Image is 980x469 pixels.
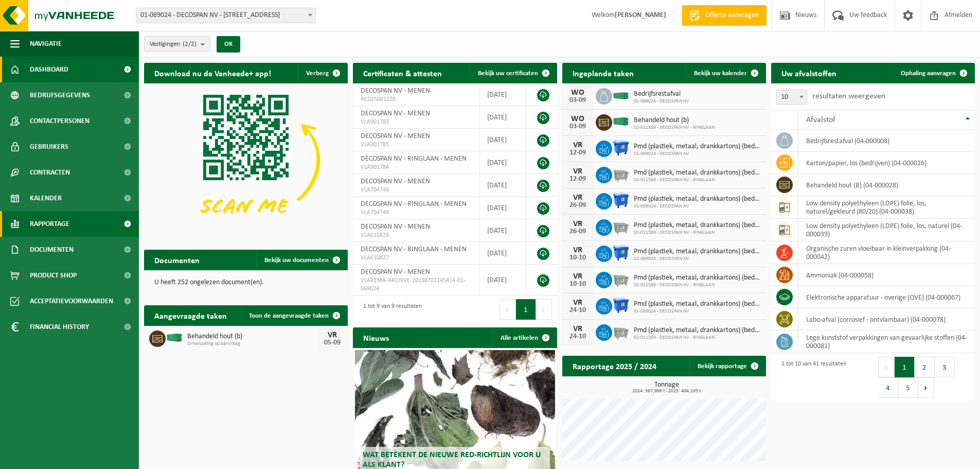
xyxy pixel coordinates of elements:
img: HK-XC-40-GN-00 [612,117,630,126]
span: VLA704749 [361,209,471,217]
button: Previous [878,357,895,377]
button: 1 [895,357,915,377]
td: low density polyethyleen (LDPE) folie, los, naturel (04-000039) [798,219,975,241]
div: VR [567,220,588,228]
h3: Tonnage [567,381,766,394]
span: DECOSPAN NV - MENEN [361,178,430,185]
div: VR [567,167,588,176]
img: WB-2500-GAL-GY-01 [612,218,630,235]
label: resultaten weergeven [812,92,885,100]
button: 2 [915,357,935,377]
span: DECOSPAN NV - RINGLAAN - MENEN [361,155,467,163]
span: DECOSPAN NV - MENEN [361,268,430,276]
div: 03-09 [567,97,588,104]
a: Toon de aangevraagde taken [241,305,347,326]
span: VLA901783 [361,118,471,126]
p: U heeft 252 ongelezen document(en). [154,279,337,286]
span: Financial History [30,314,89,340]
div: VR [567,325,588,333]
img: WB-1100-HPE-BE-01 [612,297,630,314]
img: WB-2500-GAL-GY-01 [612,165,630,183]
span: Toon de aangevraagde taken [249,312,329,319]
span: VLA610827 [361,254,471,262]
h2: Ingeplande taken [562,63,644,83]
span: Bedrijfsgegevens [30,82,90,108]
span: 02-011589 - DECOSPAN NV - RINGLAAN [634,335,761,341]
span: 02-011589 - DECOSPAN NV - RINGLAAN [634,125,715,131]
img: WB-1100-HPE-BE-01 [612,244,630,262]
button: 4 [878,377,898,398]
td: low density polyethyleen (LDPE) folie, los, naturel/gekleurd (80/20) (04-000038) [798,196,975,219]
a: Offerte aanvragen [682,5,767,26]
count: (2/2) [183,41,197,47]
span: Omwisseling op aanvraag [187,341,317,347]
img: WB-2500-GAL-GY-01 [612,323,630,340]
div: WO [567,115,588,123]
span: Verberg [306,70,329,77]
div: 03-09 [567,123,588,130]
a: Bekijk uw certificaten [470,63,556,83]
span: VLA901785 [361,141,471,149]
button: Vestigingen(2/2) [144,36,210,51]
button: 3 [935,357,955,377]
span: Acceptatievoorwaarden [30,288,113,314]
div: 10-10 [567,281,588,288]
span: Pmd (plastiek, metaal, drankkartons) (bedrijven) [634,248,761,256]
span: DECOSPAN NV - MENEN [361,223,430,231]
button: Next [536,299,552,320]
span: Afvalstof [806,116,835,124]
td: lege kunststof verpakkingen van gevaarlijke stoffen (04-000081) [798,331,975,353]
span: 10 [776,90,807,105]
span: Wat betekent de nieuwe RED-richtlijn voor u als klant? [363,451,541,469]
div: 05-09 [322,339,343,346]
span: Pmd (plastiek, metaal, drankkartons) (bedrijven) [634,169,761,177]
button: Previous [500,299,516,320]
span: Pmd (plastiek, metaal, drankkartons) (bedrijven) [634,195,761,203]
span: 10 [777,90,807,105]
div: VR [567,299,588,307]
td: behandeld hout (B) (04-000028) [798,174,975,196]
td: [DATE] [479,197,526,219]
h2: Nieuws [353,327,399,348]
td: organische zuren vloeibaar in kleinverpakking (04-000042) [798,241,975,264]
a: Ophaling aanvragen [893,63,974,83]
td: elektronische apparatuur - overige (OVE) (04-000067) [798,286,975,308]
span: VLA704748 [361,186,471,194]
td: [DATE] [479,174,526,197]
span: Pmd (plastiek, metaal, drankkartons) (bedrijven) [634,300,761,308]
span: Ophaling aanvragen [901,70,956,77]
span: RED25001220 [361,95,471,103]
img: HK-XC-40-GN-00 [166,333,183,342]
img: HK-XC-30-GN-00 [612,91,630,100]
button: 5 [898,377,918,398]
span: Contactpersonen [30,108,90,134]
a: Alle artikelen [492,327,556,348]
div: VR [567,141,588,149]
span: Behandeld hout (b) [634,116,715,125]
td: [DATE] [479,151,526,174]
span: Product Shop [30,263,77,288]
span: Documenten [30,237,74,263]
span: Navigatie [30,31,62,57]
span: Kalender [30,185,62,211]
span: Bedrijfsrestafval [634,90,689,98]
div: 24-10 [567,333,588,340]
span: DECOSPAN NV - MENEN [361,132,430,140]
span: 01-069024 - DECOSPAN NV [634,308,761,315]
div: 26-09 [567,202,588,209]
h2: Download nu de Vanheede+ app! [144,63,281,83]
td: [DATE] [479,242,526,265]
span: 01-069024 - DECOSPAN NV [634,151,761,157]
img: WB-1100-HPE-BE-01 [612,192,630,209]
button: Verberg [298,63,347,83]
a: Bekijk rapportage [689,356,765,376]
td: labo-afval (corrosief - ontvlambaar) (04-000078) [798,308,975,331]
span: VLA901784 [361,163,471,171]
span: 02-011589 - DECOSPAN NV - RINGLAAN [634,282,761,288]
img: Download de VHEPlus App [144,83,348,236]
span: Pmd (plastiek, metaal, drankkartons) (bedrijven) [634,221,761,230]
span: Pmd (plastiek, metaal, drankkartons) (bedrijven) [634,326,761,335]
h2: Aangevraagde taken [144,305,237,325]
span: 01-069024 - DECOSPAN NV - 8930 MENEN, LAGEWEG 33 [136,8,316,23]
td: bedrijfsrestafval (04-000008) [798,130,975,152]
